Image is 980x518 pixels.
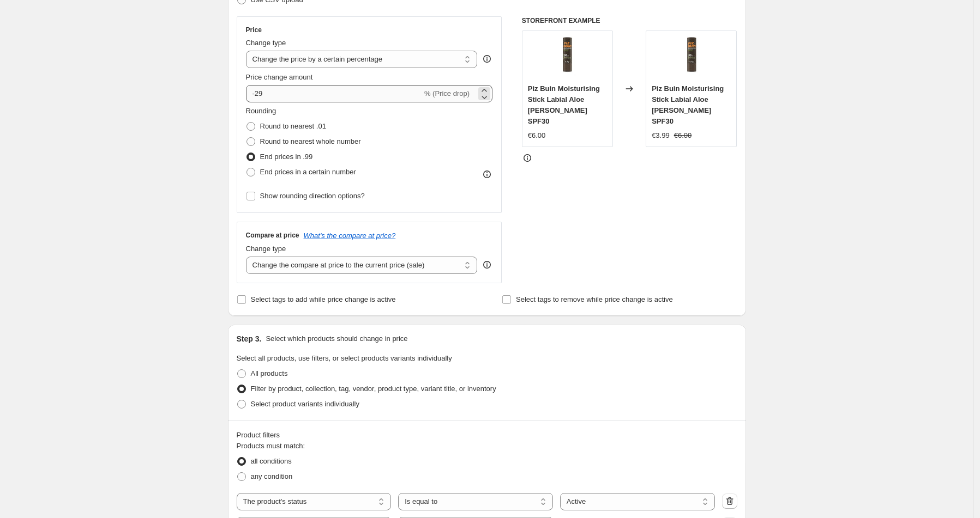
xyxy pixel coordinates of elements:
[652,130,670,141] div: €3.99
[304,231,396,240] button: What's the compare at price?
[237,430,737,441] div: Product filters
[260,168,356,176] span: End prices in a certain number
[516,295,673,303] span: Select tags to remove while price change is active
[482,259,492,270] div: help
[251,295,396,303] span: Select tags to add while price change is active
[674,130,692,141] strike: €6.00
[652,84,724,125] span: Piz Buin Moisturising Stick Labial Aloe [PERSON_NAME] SPF30
[246,73,313,81] span: Price change amount
[260,137,361,145] span: Round to nearest whole number
[251,385,496,393] span: Filter by product, collection, tag, vendor, product type, variant title, or inventory
[424,89,470,97] span: % (Price drop)
[670,36,713,80] img: cVNFbGhmendqOFJiQlVsZ3JvbE1na3lpWkljdW9PbGUwM1hlMHcxbUF5a2MzaFJPY0ZGbDU5MVo1VkNnY2NvUg2_80x.jpg
[251,400,359,408] span: Select product variants individually
[528,130,546,141] div: €6.00
[266,333,407,344] p: Select which products should change in price
[246,107,276,115] span: Rounding
[246,231,299,240] h3: Compare at price
[260,122,326,130] span: Round to nearest .01
[246,39,286,47] span: Change type
[260,192,365,200] span: Show rounding direction options?
[482,53,492,64] div: help
[237,333,262,344] h2: Step 3.
[528,84,600,125] span: Piz Buin Moisturising Stick Labial Aloe [PERSON_NAME] SPF30
[246,245,286,253] span: Change type
[251,457,292,465] span: all conditions
[251,472,293,480] span: any condition
[237,354,452,362] span: Select all products, use filters, or select products variants individually
[260,153,313,161] span: End prices in .99
[237,442,305,450] span: Products must match:
[251,369,288,377] span: All products
[545,36,589,80] img: cVNFbGhmendqOFJiQlVsZ3JvbE1na3lpWkljdW9PbGUwM1hlMHcxbUF5a2MzaFJPY0ZGbDU5MVo1VkNnY2NvUg2_80x.jpg
[246,26,262,34] h3: Price
[246,85,422,102] input: -15
[522,16,737,25] h6: STOREFRONT EXAMPLE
